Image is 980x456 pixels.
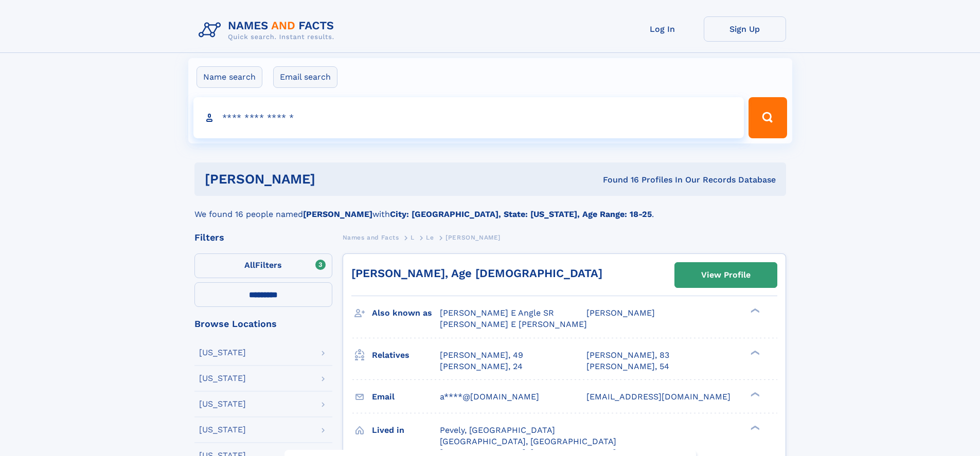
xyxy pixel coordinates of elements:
[748,307,760,314] div: ❯
[426,231,434,244] a: Le
[748,424,760,431] div: ❯
[701,263,751,287] div: View Profile
[194,16,343,44] img: Logo Names and Facts
[194,196,786,221] div: We found 16 people named with .
[440,308,554,318] span: [PERSON_NAME] E Angle SR
[748,349,760,356] div: ❯
[586,350,669,361] a: [PERSON_NAME], 83
[199,349,246,357] div: [US_STATE]
[194,253,332,278] label: Filters
[197,66,262,88] label: Name search
[446,234,501,241] span: [PERSON_NAME]
[351,267,602,280] a: [PERSON_NAME], Age [DEMOGRAPHIC_DATA]
[748,391,760,397] div: ❯
[621,16,704,42] a: Log In
[675,263,777,287] a: View Profile
[440,361,523,372] a: [PERSON_NAME], 24
[586,308,655,318] span: [PERSON_NAME]
[411,231,415,244] a: L
[440,319,587,329] span: [PERSON_NAME] E [PERSON_NAME]
[372,346,440,364] h3: Relatives
[586,361,669,372] a: [PERSON_NAME], 54
[199,400,246,408] div: [US_STATE]
[440,350,523,361] a: [PERSON_NAME], 49
[426,234,434,241] span: Le
[205,173,459,186] h1: [PERSON_NAME]
[199,426,246,434] div: [US_STATE]
[411,234,415,241] span: L
[194,319,332,329] div: Browse Locations
[372,388,440,406] h3: Email
[194,233,332,242] div: Filters
[343,231,399,244] a: Names and Facts
[199,374,246,382] div: [US_STATE]
[273,66,337,88] label: Email search
[749,97,787,138] button: Search Button
[303,209,372,219] b: [PERSON_NAME]
[390,209,652,219] b: City: [GEOGRAPHIC_DATA], State: [US_STATE], Age Range: 18-25
[440,425,555,435] span: Pevely, [GEOGRAPHIC_DATA]
[459,174,776,186] div: Found 16 Profiles In Our Records Database
[586,392,730,402] span: [EMAIL_ADDRESS][DOMAIN_NAME]
[193,97,744,138] input: search input
[440,436,616,446] span: [GEOGRAPHIC_DATA], [GEOGRAPHIC_DATA]
[244,260,255,270] span: All
[704,16,786,42] a: Sign Up
[372,304,440,322] h3: Also known as
[372,422,440,439] h3: Lived in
